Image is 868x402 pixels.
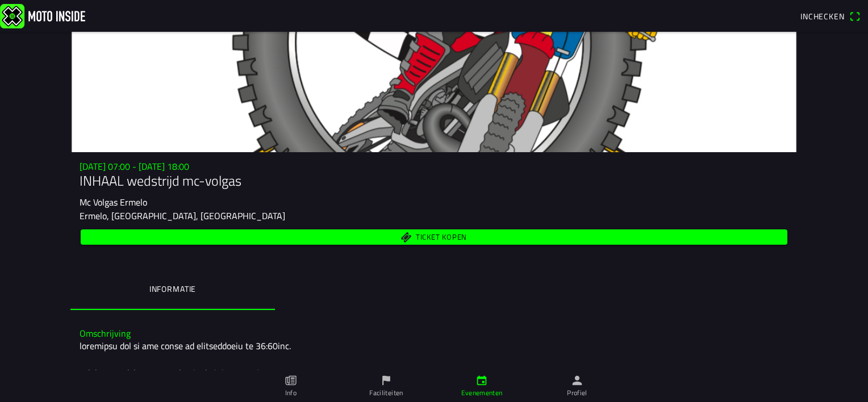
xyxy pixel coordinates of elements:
ion-text: Mc Volgas Ermelo [80,195,147,209]
ion-label: Profiel [567,388,587,398]
span: Inchecken [800,10,845,22]
span: Ticket kopen [416,234,467,241]
h3: Omschrijving [80,328,788,339]
h3: [DATE] 07:00 - [DATE] 18:00 [80,161,788,172]
ion-label: Evenementen [461,388,503,398]
ion-icon: flag [380,374,393,387]
ion-text: Ermelo, [GEOGRAPHIC_DATA], [GEOGRAPHIC_DATA] [80,209,285,223]
ion-label: Faciliteiten [369,388,403,398]
h1: INHAAL wedstrijd mc-volgas [80,173,788,189]
ion-icon: paper [285,374,297,387]
ion-label: Info [285,388,297,398]
ion-icon: calendar [475,374,488,387]
ion-icon: person [571,374,583,387]
a: Incheckenqr scanner [795,6,866,26]
ion-label: Informatie [149,283,196,295]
